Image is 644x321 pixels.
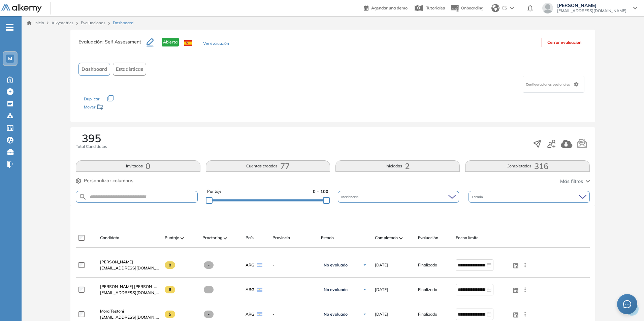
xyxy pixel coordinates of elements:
[76,160,200,172] button: Invitados0
[324,262,348,268] span: No evaluado
[165,261,175,269] span: 8
[465,160,589,172] button: Completadas316
[8,56,12,61] span: M
[321,235,334,241] span: Estado
[364,3,408,11] a: Agendar una demo
[272,235,290,241] span: Provincia
[375,262,388,268] span: [DATE]
[375,287,388,293] span: [DATE]
[81,20,105,25] a: Evaluaciones
[526,82,571,87] span: Configuraciones opcionales
[324,312,348,317] span: No evaluado
[84,101,151,114] div: Mover
[272,311,316,317] span: -
[246,262,254,268] span: ARG
[113,20,133,26] span: Dashboard
[542,38,587,47] button: Cerrar evaluación
[363,312,367,316] img: Ícono de flecha
[204,261,214,269] span: -
[184,40,192,46] img: ESP
[491,4,500,12] img: world
[165,235,179,241] span: Puntaje
[461,5,483,10] span: Onboarding
[363,263,367,267] img: Ícono de flecha
[206,160,330,172] button: Cuentas creadas77
[100,290,159,296] span: [EMAIL_ADDRESS][DOMAIN_NAME]
[257,263,262,267] img: ARG
[557,3,626,8] span: [PERSON_NAME]
[82,133,101,143] span: 395
[272,287,316,293] span: -
[224,237,227,239] img: [missing "en.ARROW_ALT" translation]
[203,40,229,47] button: Ver evaluación
[100,314,159,320] span: [EMAIL_ADDRESS][DOMAIN_NAME]
[399,237,402,239] img: [missing "en.ARROW_ALT" translation]
[338,191,459,203] div: Incidencias
[426,5,445,10] span: Tutoriales
[204,286,214,293] span: -
[100,308,159,314] a: Mora Testoni
[181,237,184,239] img: [missing "en.ARROW_ALT" translation]
[100,259,133,264] span: [PERSON_NAME]
[257,312,262,316] img: ARG
[202,235,222,241] span: Proctoring
[371,5,408,10] span: Agendar una demo
[27,20,44,26] a: Inicio
[100,259,159,265] a: [PERSON_NAME]
[116,66,143,73] span: Estadísticas
[418,235,438,241] span: Evaluación
[100,309,124,314] span: Mora Testoni
[510,7,514,9] img: arrow
[100,265,159,271] span: [EMAIL_ADDRESS][DOMAIN_NAME]
[523,76,584,93] div: Configuraciones opcionales
[469,191,590,203] div: Estado
[456,235,479,241] span: Fecha límite
[246,311,254,317] span: ARG
[363,288,367,292] img: Ícono de flecha
[335,160,460,172] button: Iniciadas2
[84,96,99,101] span: Duplicar
[313,188,328,195] span: 0 - 100
[502,5,507,11] span: ES
[560,178,590,185] button: Más filtros
[165,311,175,318] span: 5
[102,39,141,45] span: : Self Assessment
[76,177,133,184] button: Personalizar columnas
[560,178,583,185] span: Más filtros
[207,188,222,195] span: Puntaje
[100,235,119,241] span: Candidato
[165,286,175,293] span: 6
[246,287,254,293] span: ARG
[162,38,179,46] span: Abierta
[324,287,348,292] span: No evaluado
[418,311,437,317] span: Finalizado
[1,4,42,13] img: Logo
[450,1,483,15] button: Onboarding
[100,284,167,289] span: [PERSON_NAME] [PERSON_NAME]
[375,311,388,317] span: [DATE]
[246,235,254,241] span: País
[272,262,316,268] span: -
[418,262,437,268] span: Finalizado
[78,63,110,76] button: Dashboard
[79,193,87,201] img: SEARCH_ALT
[78,38,147,52] h3: Evaluación
[100,284,159,290] a: [PERSON_NAME] [PERSON_NAME]
[375,235,398,241] span: Completado
[257,288,262,292] img: ARG
[418,287,437,293] span: Finalizado
[6,27,13,28] i: -
[557,8,626,13] span: [EMAIL_ADDRESS][DOMAIN_NAME]
[623,300,631,308] span: message
[113,63,146,76] button: Estadísticas
[82,66,107,73] span: Dashboard
[76,143,107,150] span: Total Candidatos
[84,177,133,184] span: Personalizar columnas
[52,20,73,25] span: Alkymetrics
[204,311,214,318] span: -
[472,194,484,199] span: Estado
[341,194,360,199] span: Incidencias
